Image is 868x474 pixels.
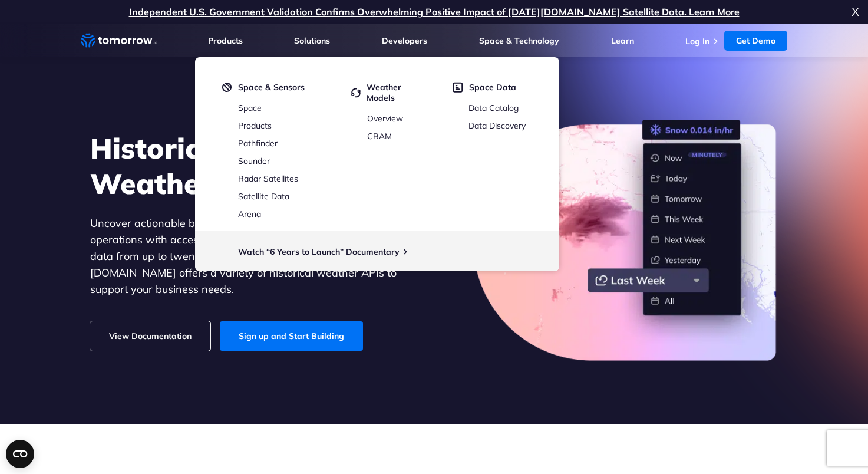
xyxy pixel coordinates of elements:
a: Get Demo [724,31,787,51]
a: Independent U.S. Government Validation Confirms Overwhelming Positive Impact of [DATE][DOMAIN_NAM... [129,6,740,18]
img: cycled.svg [351,82,361,103]
a: CBAM [367,131,392,141]
h1: Historical Weather Data [90,130,414,201]
a: Products [208,35,243,46]
a: Data Discovery [468,120,526,131]
a: Sign up and Start Building [220,321,363,351]
a: Overview [367,113,403,124]
a: Products [238,120,272,131]
a: Home link [81,32,157,50]
a: View Documentation [90,321,210,351]
span: Space & Sensors [238,82,305,93]
button: Open CMP widget [6,440,34,468]
img: historical-weather-data.png.webp [473,120,778,361]
a: Log In [685,36,709,47]
a: Pathfinder [238,138,278,149]
img: satelight.svg [222,82,232,93]
a: Arena [238,209,261,219]
a: Watch “6 Years to Launch” Documentary [238,246,400,257]
a: Learn [611,35,634,46]
a: Satellite Data [238,191,289,202]
a: Developers [382,35,427,46]
p: Uncover actionable business insights and optimize your operations with access to hourly and daily... [90,215,414,298]
a: Data Catalog [468,103,519,113]
span: Space Data [469,82,516,93]
a: Space & Technology [479,35,559,46]
span: Weather Models [367,82,431,103]
img: space-data.svg [453,82,463,93]
a: Space [238,103,262,113]
a: Radar Satellites [238,173,298,184]
a: Sounder [238,156,270,166]
a: Solutions [294,35,330,46]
